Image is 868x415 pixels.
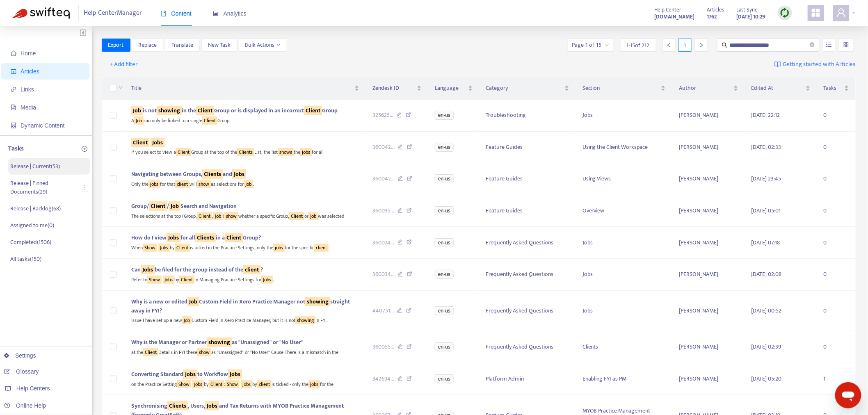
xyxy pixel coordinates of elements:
[208,41,231,50] span: New Task
[163,276,174,284] sqkw: Jobs
[131,347,359,356] div: at the Details in FYI these as "Unassigned" or "No User" Cause There is a mismatch in the
[182,316,192,324] sqkw: Job
[213,10,247,17] span: Analytics
[576,227,672,259] td: Jobs
[134,116,144,125] sqkw: Job
[102,39,130,52] button: Export
[141,265,155,274] sqkw: Jobs
[261,276,273,284] sqkw: Jobs
[179,276,194,284] sqkw: Client
[82,183,88,192] button: more
[576,163,672,195] td: Using Views
[157,106,182,115] sqkw: showing
[10,255,41,263] p: All tasks ( 150 )
[131,201,237,211] span: Group/ / Search and Navigation
[752,306,782,315] span: [DATE] 00:52
[435,174,454,183] span: en-us
[435,84,466,93] span: Language
[143,348,158,356] sqkw: Client
[131,379,359,388] div: on the Practice Setting by : by is ticked - only the for the
[165,39,200,52] button: Translate
[213,212,223,220] sqkw: Job
[366,77,428,100] th: Zendesk ID
[836,8,846,18] span: user
[627,41,650,50] span: 1 - 15 of 212
[300,148,312,156] sqkw: jobs
[372,143,395,152] span: 360042 ...
[21,86,34,93] span: Links
[169,201,180,211] sqkw: Job
[817,195,856,227] td: 0
[435,143,454,152] span: en-us
[655,5,682,14] span: Help Center
[480,291,576,332] td: Frequently Asked Questions
[187,297,199,306] sqkw: Job
[774,61,781,68] img: image-link
[237,148,254,156] sqkw: Clients
[10,238,51,246] p: Completed ( 1506 )
[257,380,272,388] sqkw: client
[824,84,843,93] span: Tasks
[131,274,359,284] div: Refer to by in Managing Practice Settings for .
[582,84,659,93] span: Section
[209,380,224,388] sqkw: Client
[176,148,191,156] sqkw: Client
[207,337,232,347] sqkw: showing
[131,115,359,125] div: A can only be linked to a single Group.
[11,50,16,56] span: home
[131,179,359,188] div: Only the for that will as selections for .
[148,180,160,188] sqkw: jobs
[810,42,815,47] span: close-circle
[8,144,24,154] p: Tasks
[672,195,745,227] td: [PERSON_NAME]
[480,100,576,132] td: Troubleshooting
[147,276,162,284] sqkw: Show
[4,352,36,359] a: Settings
[372,270,395,279] span: 360034 ...
[131,169,246,179] span: Navigating between Groups, and
[835,382,861,408] iframe: Button to launch messaging window
[239,39,287,52] button: Bulk Actionsdown
[576,363,672,395] td: Enabling FYI as PM
[131,315,359,325] div: Issue I have set up a new Custom Field in Xero Practice Manager, but it is not in FYI.
[308,380,320,388] sqkw: jobs
[672,331,745,363] td: [PERSON_NAME]
[672,363,745,395] td: [PERSON_NAME]
[576,132,672,164] td: Using the Client Workspace
[131,337,303,347] span: Why is the Manager or Partner as "Unassigned" or "No User"
[752,142,781,152] span: [DATE] 02:33
[175,180,190,188] sqkw: client
[161,10,192,17] span: Content
[655,12,695,21] a: [DOMAIN_NAME]
[12,7,70,19] img: Swifteq
[10,221,54,230] p: Assigned to me ( 0 )
[11,123,16,128] span: container
[672,132,745,164] td: [PERSON_NAME]
[11,87,16,92] span: link
[110,59,138,69] span: + Add filter
[183,369,197,379] sqkw: Jobs
[435,306,454,315] span: en-us
[817,227,856,259] td: 0
[810,41,815,49] span: close-circle
[576,195,672,227] td: Overview
[737,12,765,21] strong: [DATE] 10:29
[228,369,242,379] sqkw: Jobs
[131,242,359,252] div: When by is ticked in the Practice Settings, only the for the specific
[10,162,60,171] p: Release | Current ( 53 )
[151,138,164,147] sqkw: Jobs
[131,147,359,157] div: If you select to view a Group at the top of the List, the list the for all
[699,42,704,48] span: right
[82,185,88,190] span: more
[131,84,353,93] span: Title
[197,180,211,188] sqkw: show
[480,331,576,363] td: Frequently Asked Questions
[707,12,717,21] strong: 1762
[783,60,856,69] span: Getting started with Articles
[672,227,745,259] td: [PERSON_NAME]
[202,169,223,179] sqkw: Clients
[752,238,780,247] span: [DATE] 07:18
[672,163,745,195] td: [PERSON_NAME]
[276,43,281,47] span: down
[149,201,167,211] sqkw: Client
